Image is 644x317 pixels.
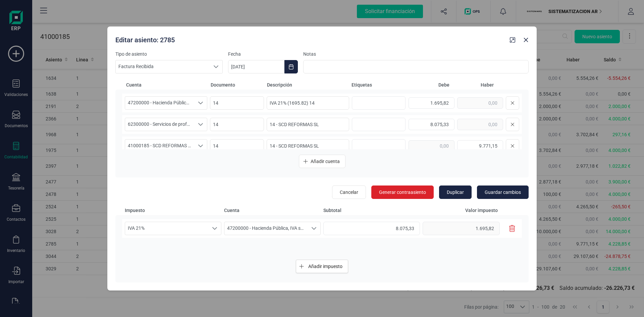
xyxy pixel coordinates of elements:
span: 41000185 - SCD REFORMAS SOCIEDAD LIMITADA [125,140,194,152]
input: 0,00 [457,97,503,109]
button: Guardar cambios [477,186,529,199]
input: 0,00 [409,119,454,130]
input: 0,00 [409,140,454,152]
span: Guardar cambios [485,189,521,196]
span: Haber [452,82,494,88]
span: Debe [408,82,449,88]
span: Añadir impuesto [308,263,342,270]
span: Generar contraasiento [379,189,426,196]
div: Editar asiento: 2785 [113,33,507,45]
input: 0,00 [409,97,454,109]
input: 0,00 [423,222,500,235]
span: Documento [211,82,264,88]
label: Notas [303,51,529,57]
div: Seleccione una cuenta [194,118,207,131]
button: Generar contraasiento [371,186,434,199]
button: Choose Date [284,60,298,73]
div: Seleccione una cuenta [308,222,320,235]
span: 47200000 - Hacienda Pública, IVA soportado [224,222,308,235]
span: 47200000 - Hacienda Pública, IVA soportado [125,97,194,109]
button: Cancelar [332,186,366,199]
span: Cuenta [224,207,321,214]
span: Cuenta [126,82,208,88]
span: IVA 21% [125,222,208,235]
span: Valor impuesto [423,207,504,214]
span: Etiquetas [352,82,405,88]
input: 0,00 [457,140,503,152]
span: Descripción [267,82,349,88]
button: Añadir cuenta [299,155,345,168]
label: Fecha [228,51,298,57]
input: 0,00 [323,222,420,235]
span: 62300000 - Servicios de profesionales independientes [125,118,194,131]
div: Seleccione una cuenta [194,97,207,109]
input: 0,00 [457,119,503,130]
button: Añadir impuesto [296,260,348,273]
button: Duplicar [439,186,472,199]
span: Añadir cuenta [311,158,340,165]
span: Factura Recibida [116,60,210,73]
span: Duplicar [447,189,464,196]
div: Seleccione un porcentaje [208,222,221,235]
span: Cancelar [340,189,358,196]
span: Impuesto [125,207,221,214]
div: Seleccione una cuenta [194,140,207,152]
span: Subtotal [323,207,420,214]
label: Tipo de asiento [115,51,223,57]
